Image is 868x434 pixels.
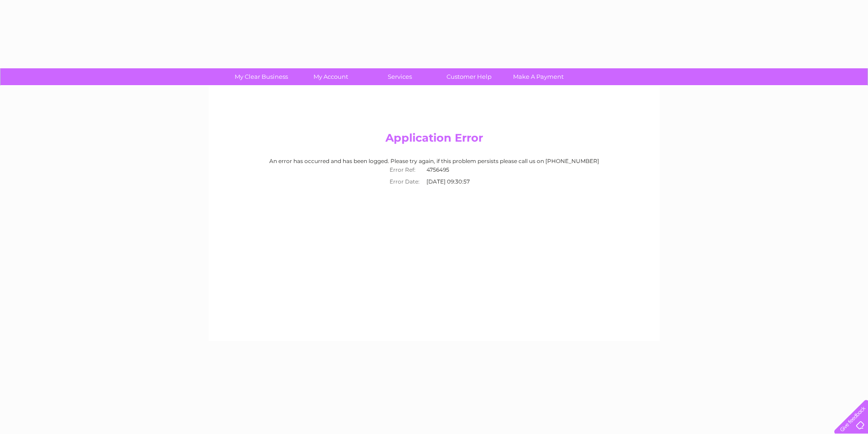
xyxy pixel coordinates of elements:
[217,158,651,188] div: An error has occurred and has been logged. Please try again, if this problem persists please call...
[217,132,651,149] h2: Application Error
[224,68,299,85] a: My Clear Business
[501,68,576,85] a: Make A Payment
[385,176,424,188] th: Error Date:
[293,68,368,85] a: My Account
[431,68,507,85] a: Customer Help
[424,164,483,176] td: 4756495
[362,68,437,85] a: Services
[424,176,483,188] td: [DATE] 09:30:57
[385,164,424,176] th: Error Ref:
